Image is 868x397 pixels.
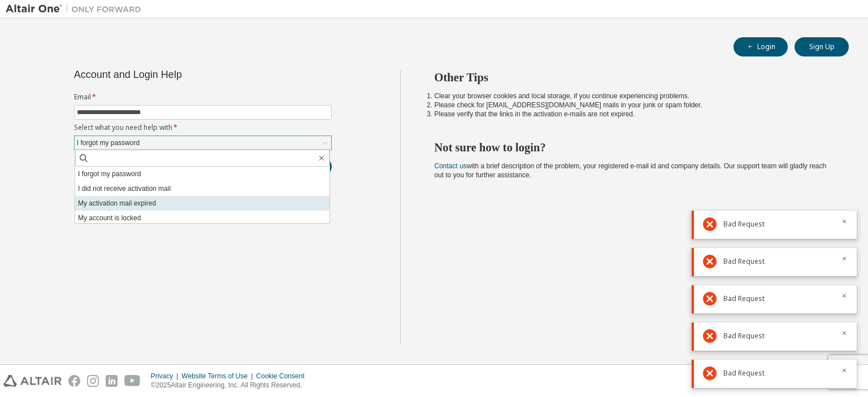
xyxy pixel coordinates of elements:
span: Bad Request [723,331,765,341]
div: Privacy [151,372,181,381]
img: Altair One [6,3,147,15]
img: linkedin.svg [106,375,118,387]
img: instagram.svg [87,375,99,387]
li: Please check for [EMAIL_ADDRESS][DOMAIN_NAME] mails in your junk or spam folder. [435,101,829,110]
label: Select what you need help with [74,123,332,132]
li: I forgot my password [75,167,329,181]
a: Contact us [435,162,467,170]
div: Cookie Consent [256,372,311,381]
div: I forgot my password [75,136,331,150]
li: Clear your browser cookies and local storage, if you continue experiencing problems. [435,91,829,101]
h2: Not sure how to login? [435,140,829,155]
li: Please verify that the links in the activation e-mails are not expired. [435,110,829,119]
img: altair_logo.svg [3,375,62,387]
img: facebook.svg [68,375,80,387]
h2: Other Tips [435,70,829,85]
span: Bad Request [723,294,765,303]
div: Account and Login Help [74,70,280,79]
span: Bad Request [723,369,765,378]
img: youtube.svg [124,375,141,387]
div: Website Terms of Use [181,372,256,381]
label: Email [74,93,332,102]
button: Sign Up [795,37,849,56]
span: Bad Request [723,220,765,229]
span: with a brief description of the problem, your registered e-mail id and company details. Our suppo... [435,162,827,179]
p: © 2025 Altair Engineering, Inc. All Rights Reserved. [151,381,311,390]
button: Login [734,37,788,56]
span: Bad Request [723,257,765,266]
div: I forgot my password [75,137,141,149]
